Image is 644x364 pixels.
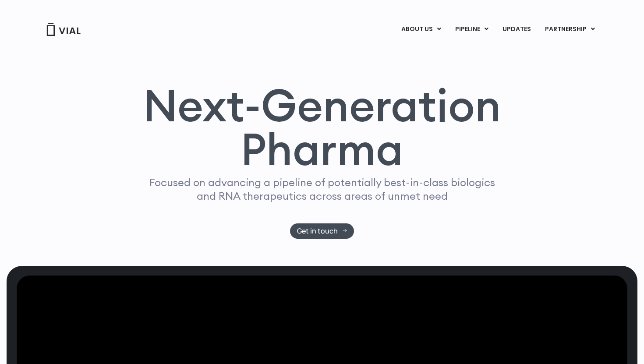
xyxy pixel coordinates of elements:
h1: Next-Generation Pharma [132,83,512,172]
a: PARTNERSHIPMenu Toggle [538,22,602,37]
p: Focused on advancing a pipeline of potentially best-in-class biologics and RNA therapeutics acros... [145,176,499,203]
a: Get in touch [290,223,354,239]
a: ABOUT USMenu Toggle [394,22,448,37]
span: Get in touch [297,228,338,234]
a: PIPELINEMenu Toggle [448,22,495,37]
img: Vial Logo [46,23,81,36]
a: UPDATES [495,22,538,37]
